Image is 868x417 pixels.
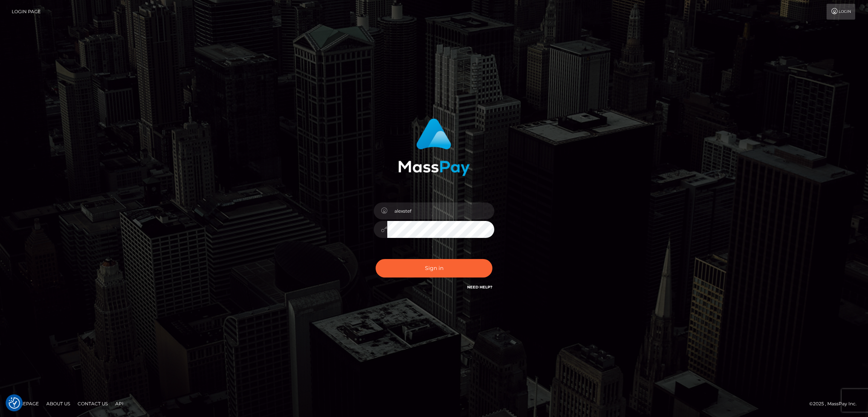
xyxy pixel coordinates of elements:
[112,398,127,409] a: API
[376,259,492,277] button: Sign in
[9,397,20,409] button: Consent Preferences
[398,118,470,176] img: MassPay Login
[75,398,111,409] a: Contact Us
[467,285,492,290] a: Need Help?
[387,202,494,219] input: Username...
[809,400,862,408] div: © 2025 , MassPay Inc.
[12,4,41,20] a: Login Page
[43,398,73,409] a: About Us
[9,397,20,409] img: Revisit consent button
[8,398,42,409] a: Homepage
[827,4,855,20] a: Login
